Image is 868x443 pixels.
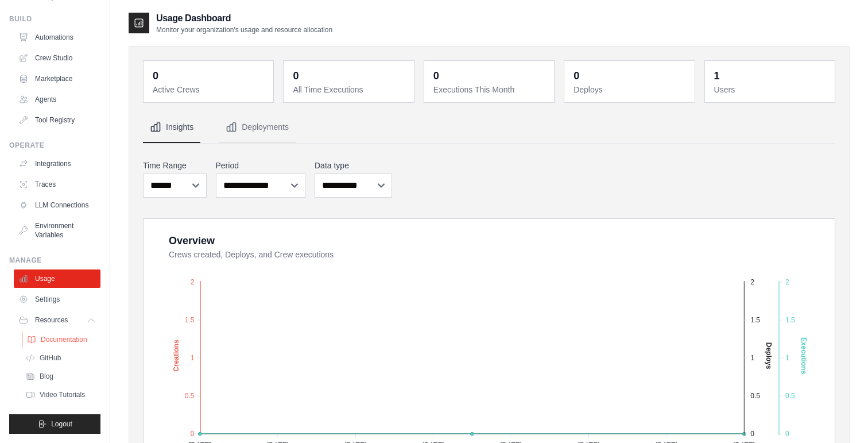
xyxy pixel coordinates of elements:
[40,372,53,381] span: Blog
[191,354,195,362] tspan: 1
[750,392,760,400] tspan: 0.5
[41,335,87,344] span: Documentation
[433,68,439,84] div: 0
[185,392,195,400] tspan: 0.5
[785,392,795,400] tspan: 0.5
[40,353,61,363] span: GitHub
[169,249,821,260] dt: Crews created, Deploys, and Crew executions
[315,160,392,171] label: Data type
[14,49,100,67] a: Crew Studio
[185,316,195,324] tspan: 1.5
[433,84,547,95] dt: Executions This Month
[22,332,102,348] a: Documentation
[573,68,579,84] div: 0
[750,278,754,286] tspan: 2
[14,290,100,309] a: Settings
[785,430,789,438] tspan: 0
[14,196,100,214] a: LLM Connections
[191,278,195,286] tspan: 2
[750,316,760,324] tspan: 1.5
[785,354,789,362] tspan: 1
[14,175,100,194] a: Traces
[14,28,100,47] a: Automations
[169,233,215,249] div: Overview
[785,278,789,286] tspan: 2
[9,256,100,265] div: Manage
[9,414,100,434] button: Logout
[21,387,100,403] a: Video Tutorials
[9,141,100,150] div: Operate
[156,25,332,34] p: Monitor your organization's usage and resource allocation
[293,84,406,95] dt: All Time Executions
[21,368,100,384] a: Blog
[216,160,306,171] label: Period
[293,68,299,84] div: 0
[14,217,100,244] a: Environment Variables
[51,419,72,429] span: Logout
[14,111,100,129] a: Tool Registry
[172,340,180,372] text: Creations
[153,68,158,84] div: 0
[40,390,85,399] span: Video Tutorials
[765,342,773,369] text: Deploys
[785,316,795,324] tspan: 1.5
[191,430,195,438] tspan: 0
[143,112,200,143] button: Insights
[9,14,100,24] div: Build
[14,70,100,88] a: Marketplace
[800,337,808,374] text: Executions
[219,112,296,143] button: Deployments
[153,84,266,95] dt: Active Crews
[714,84,828,95] dt: Users
[714,68,720,84] div: 1
[750,354,754,362] tspan: 1
[14,155,100,173] a: Integrations
[143,160,207,171] label: Time Range
[35,315,68,325] span: Resources
[573,84,687,95] dt: Deploys
[143,112,835,143] nav: Tabs
[14,269,100,288] a: Usage
[21,350,100,366] a: GitHub
[14,311,100,329] button: Resources
[14,90,100,109] a: Agents
[156,11,332,25] h2: Usage Dashboard
[750,430,754,438] tspan: 0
